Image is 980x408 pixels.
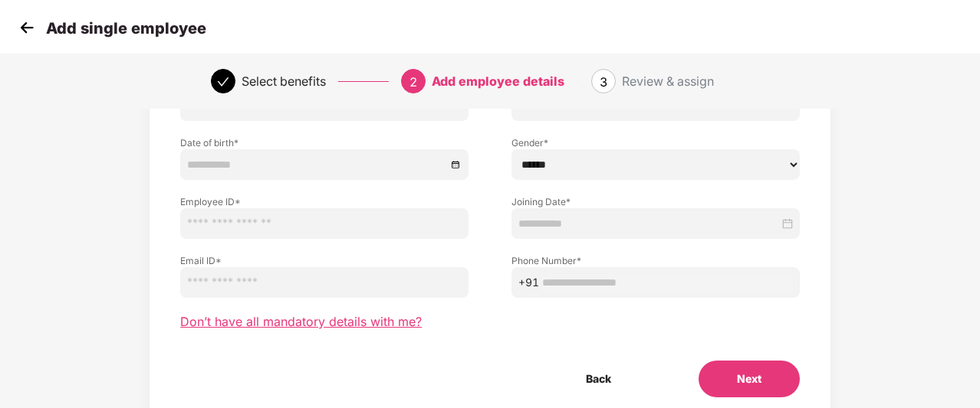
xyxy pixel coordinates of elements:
[511,136,800,149] label: Gender
[180,136,469,149] label: Date of birth
[699,361,800,397] button: Next
[180,195,469,208] label: Employee ID
[180,254,469,267] label: Email ID
[600,74,607,90] span: 3
[518,274,539,291] span: +91
[511,254,800,267] label: Phone Number
[15,16,38,39] img: svg+xml;base64,PHN2ZyB4bWxucz0iaHR0cDovL3d3dy53My5vcmcvMjAwMC9zdmciIHdpZHRoPSIzMCIgaGVpZ2h0PSIzMC...
[180,314,422,330] span: Don’t have all mandatory details with me?
[511,195,800,208] label: Joining Date
[432,69,564,93] div: Add employee details
[242,69,326,93] div: Select benefits
[46,19,206,38] p: Add single employee
[217,76,229,88] span: check
[548,361,649,397] button: Back
[409,74,417,90] span: 2
[622,69,714,93] div: Review & assign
